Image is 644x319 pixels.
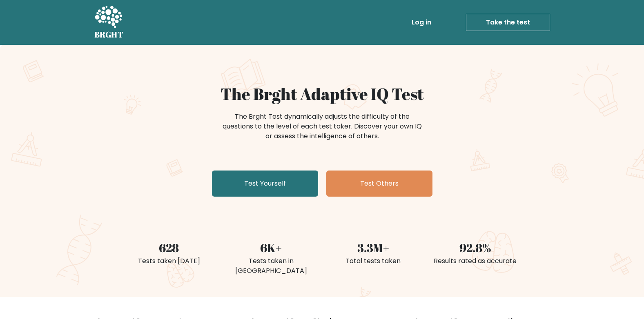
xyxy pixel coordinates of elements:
[220,112,424,141] div: The Brght Test dynamically adjusts the difficulty of the questions to the level of each test take...
[123,84,521,104] h1: The Brght Adaptive IQ Test
[408,14,435,31] a: Log in
[212,171,318,197] a: Test Yourself
[123,239,215,256] div: 628
[327,256,419,266] div: Total tests taken
[225,256,317,276] div: Tests taken in [GEOGRAPHIC_DATA]
[94,30,124,40] h5: BRGHT
[429,239,521,256] div: 92.8%
[429,256,521,266] div: Results rated as accurate
[466,14,550,31] a: Take the test
[327,239,419,256] div: 3.3M+
[94,3,124,42] a: BRGHT
[326,171,432,197] a: Test Others
[123,256,215,266] div: Tests taken [DATE]
[225,239,317,256] div: 6K+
